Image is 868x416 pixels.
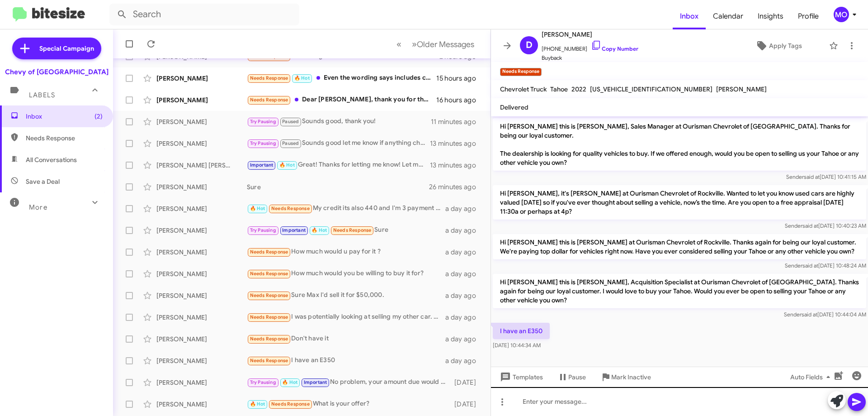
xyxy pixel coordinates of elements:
input: Search [109,4,299,25]
p: Hi [PERSON_NAME], it's [PERSON_NAME] at Ourisman Chevrolet of Rockville. Wanted to let you know u... [493,185,866,220]
span: Needs Response [271,401,310,407]
div: [PERSON_NAME] [156,313,247,322]
div: How much would u pay for it ? [247,247,445,257]
span: Inbox [26,112,103,121]
div: [PERSON_NAME] [156,74,247,83]
p: Hi [PERSON_NAME] this is [PERSON_NAME], Acquisition Specialist at Ourisman Chevrolet of [GEOGRAPH... [493,274,866,308]
span: Try Pausing [250,140,276,146]
span: said at [802,311,817,318]
div: [PERSON_NAME] [156,96,247,105]
div: I was potentially looking at selling my other car. Not sure if im planning on selling the equinox... [247,312,445,322]
span: All Conversations [26,155,77,164]
span: Chevrolet Truck [500,85,547,93]
span: More [29,203,47,211]
span: 🔥 Hot [311,227,327,233]
span: 🔥 Hot [250,401,265,407]
div: Dear [PERSON_NAME], thank you for the response and follow up. I will start and say the staff was ... [247,95,436,105]
div: a day ago [445,291,483,300]
span: [PERSON_NAME] [542,29,638,40]
div: a day ago [445,356,483,365]
span: » [412,38,417,50]
span: [DATE] 10:44:34 AM [493,342,541,349]
div: Even the wording says includes cash down, first payment and estimated taxes clearly [247,73,436,83]
span: Save a Deal [26,177,60,186]
span: Needs Response [250,336,288,342]
button: Next [406,35,480,53]
div: [PERSON_NAME] [156,204,247,213]
span: Important [304,379,327,385]
div: [PERSON_NAME] [156,400,247,409]
div: [PERSON_NAME] [156,248,247,257]
div: a day ago [445,248,483,257]
span: Older Messages [417,39,474,49]
span: Sender [DATE] 10:44:04 AM [784,311,866,318]
button: Auto Fields [783,369,841,385]
nav: Page navigation example [392,35,480,53]
div: [PERSON_NAME] [156,356,247,365]
div: What is your offer? [247,399,450,409]
span: Needs Response [271,206,310,211]
span: Inbox [673,3,706,29]
div: Don't have it [247,334,445,344]
span: D [526,38,533,53]
span: [PHONE_NUMBER] [542,40,638,53]
div: [PERSON_NAME] [156,226,247,235]
span: Buyback [542,53,638,62]
span: Calendar [706,3,750,29]
span: (2) [94,112,103,121]
span: Important [250,162,274,168]
span: « [396,38,401,50]
span: Mark Inactive [611,369,651,385]
div: 16 hours ago [436,96,483,105]
div: 13 minutes ago [430,139,483,148]
div: I have an E350 [247,355,445,366]
span: Needs Response [250,292,288,298]
span: Needs Response [250,97,288,103]
span: Needs Response [250,358,288,363]
div: 11 minutes ago [431,117,483,126]
span: 🔥 Hot [294,75,310,81]
a: Profile [791,3,826,29]
span: Needs Response [26,134,103,143]
div: a day ago [445,313,483,322]
div: Chevy of [GEOGRAPHIC_DATA] [5,67,108,77]
span: Try Pausing [250,379,276,385]
p: I have an E350 [493,323,550,339]
div: [PERSON_NAME] [PERSON_NAME] [156,161,247,170]
div: My credit its also 440 and I'm 3 payment behind [247,203,445,214]
button: Pause [550,369,593,385]
div: [DATE] [450,400,483,409]
span: Apply Tags [769,38,802,54]
span: Needs Response [250,314,288,320]
span: Special Campaign [39,44,94,53]
span: [US_VEHICLE_IDENTIFICATION_NUMBER] [590,85,712,93]
div: Sounds good, thank you! [247,116,431,127]
div: [DATE] [450,378,483,387]
span: Sender [DATE] 10:48:24 AM [785,262,866,269]
span: Needs Response [333,227,372,233]
div: How much would you be willing to buy it for? [247,268,445,279]
div: [PERSON_NAME] [156,139,247,148]
span: 🔥 Hot [282,379,297,385]
div: [PERSON_NAME] [156,378,247,387]
div: a day ago [445,335,483,344]
a: Insights [750,3,791,29]
span: Try Pausing [250,227,276,233]
button: Mark Inactive [593,369,658,385]
button: Templates [491,369,550,385]
span: Templates [498,369,543,385]
div: a day ago [445,226,483,235]
span: [PERSON_NAME] [716,85,767,93]
div: [PERSON_NAME] [156,335,247,344]
div: 13 minutes ago [430,161,483,170]
div: MO [834,7,849,22]
span: Labels [29,91,55,99]
span: Tahoe [550,85,568,93]
span: Important [282,227,306,233]
span: Needs Response [250,75,288,81]
div: [PERSON_NAME] [156,117,247,126]
span: Paused [282,140,299,146]
div: Great! Thanks for letting me know! Let me know when it comes in and we can set up a time for me t... [247,160,430,170]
